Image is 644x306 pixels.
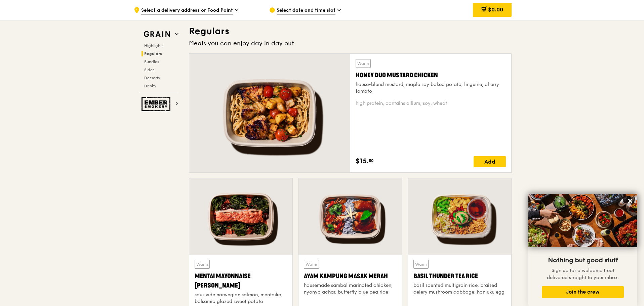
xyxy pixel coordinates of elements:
[144,68,154,72] span: Sides
[542,286,624,298] button: Join the crew
[144,76,160,80] span: Desserts
[625,195,636,206] button: Close
[304,282,396,296] div: housemade sambal marinated chicken, nyonya achar, butterfly blue pea rice
[356,71,506,80] div: Honey Duo Mustard Chicken
[474,156,506,167] div: Add
[189,25,512,37] h3: Regulars
[304,260,319,269] div: Warm
[189,39,512,48] div: Meals you can enjoy day in day out.
[195,260,210,269] div: Warm
[356,100,506,107] div: high protein, contains allium, soy, wheat
[356,156,369,166] span: $15.
[144,51,162,56] span: Regulars
[141,7,233,14] span: Select a delivery address or Food Point
[413,260,429,269] div: Warm
[547,268,619,280] span: Sign up for a welcome treat delivered straight to your inbox.
[195,292,287,305] div: sous vide norwegian salmon, mentaiko, balsamic glazed sweet potato
[369,158,374,163] span: 50
[356,81,506,95] div: house-blend mustard, maple soy baked potato, linguine, cherry tomato
[413,271,506,281] div: Basil Thunder Tea Rice
[142,97,172,111] img: Ember Smokery web logo
[195,271,287,290] div: Mentai Mayonnaise [PERSON_NAME]
[413,282,506,296] div: basil scented multigrain rice, braised celery mushroom cabbage, hanjuku egg
[356,59,371,68] div: Warm
[528,194,637,247] img: DSC07876-Edit02-Large.jpeg
[488,6,503,13] span: $0.00
[144,84,156,88] span: Drinks
[304,271,396,281] div: Ayam Kampung Masak Merah
[144,43,163,48] span: Highlights
[142,28,172,40] img: Grain web logo
[277,7,335,14] span: Select date and time slot
[548,256,618,264] span: Nothing but good stuff
[144,59,159,64] span: Bundles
